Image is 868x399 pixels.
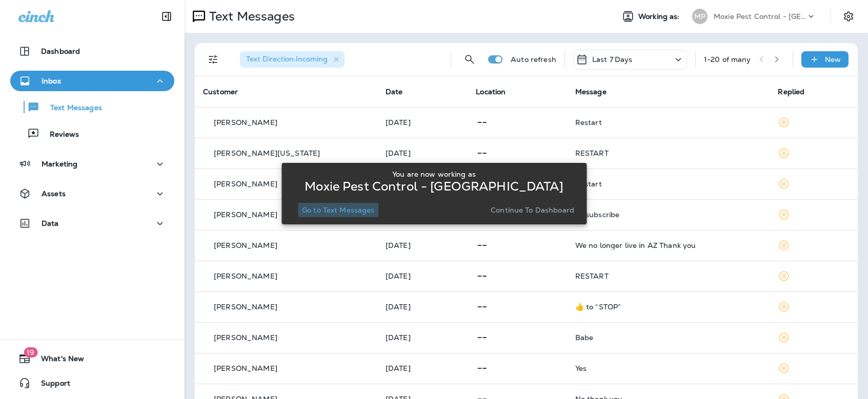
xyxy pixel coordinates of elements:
p: [PERSON_NAME][US_STATE] [214,149,320,157]
button: Support [10,373,174,393]
p: Assets [42,190,66,198]
button: Collapse Sidebar [152,6,181,27]
button: Assets [10,183,174,204]
button: Text Messages [10,96,174,118]
p: [PERSON_NAME] [214,211,277,219]
div: MP [692,9,708,24]
span: Support [31,379,70,391]
p: Moxie Pest Control - [GEOGRAPHIC_DATA] [305,182,563,191]
p: Reviews [39,130,79,140]
p: [PERSON_NAME] [214,303,277,311]
div: Restart [575,118,762,127]
div: RESTART [575,149,762,157]
button: Filters [203,49,224,70]
span: Replied [778,87,804,96]
span: 19 [24,347,37,358]
button: Inbox [10,71,174,91]
p: New [825,55,841,64]
p: [PERSON_NAME] [214,118,277,127]
p: Inbox [42,77,61,85]
button: Dashboard [10,41,174,61]
p: You are now working as [392,170,476,178]
div: Unsubscribe [575,211,762,219]
button: Data [10,213,174,234]
div: Babe [575,333,762,342]
span: Message [575,87,607,96]
span: Customer [203,87,238,96]
div: RESTART [575,272,762,280]
button: Reviews [10,123,174,144]
p: Last 7 Days [592,55,633,64]
button: Continue to Dashboard [487,203,578,217]
button: Marketing [10,154,174,174]
div: Text Direction:Incoming [240,51,345,68]
span: Working as: [638,12,682,21]
p: Go to Text Messages [302,206,375,214]
span: What's New [31,354,84,367]
div: We no longer live in AZ Thank you [575,241,762,249]
span: Text Direction : Incoming [246,54,328,64]
button: Settings [839,7,858,26]
p: [PERSON_NAME] [214,333,277,342]
button: Go to Text Messages [298,203,379,217]
p: [PERSON_NAME] [214,241,277,249]
p: [PERSON_NAME] [214,180,277,188]
p: Moxie Pest Control - [GEOGRAPHIC_DATA] [714,12,806,20]
div: ​👍​ to “ STOP ” [575,303,762,311]
p: Text Messages [40,103,102,113]
div: Restart [575,180,762,188]
div: 1 - 20 of many [704,55,751,64]
p: [PERSON_NAME] [214,272,277,280]
button: 19What's New [10,348,174,369]
p: Dashboard [41,47,80,55]
p: [PERSON_NAME] [214,364,277,372]
p: Data [42,219,59,227]
p: Continue to Dashboard [491,206,574,214]
p: Text Messages [205,9,295,24]
div: Yes [575,364,762,372]
p: Marketing [42,160,77,168]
